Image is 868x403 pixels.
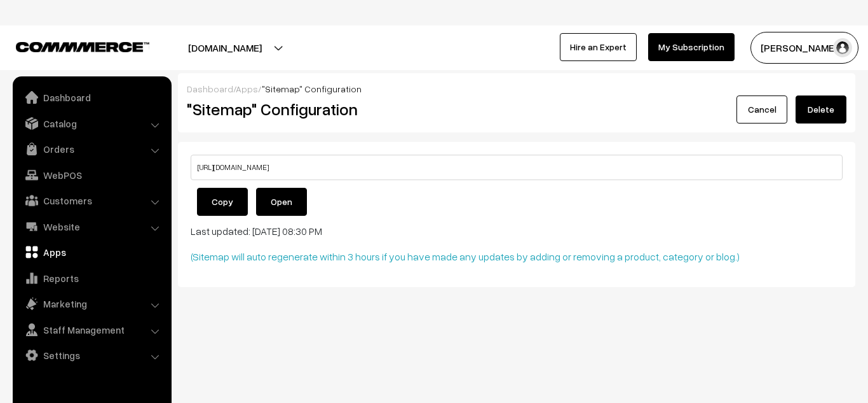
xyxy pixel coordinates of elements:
[16,215,167,238] a: Website
[16,241,167,264] a: Apps
[144,32,306,64] button: [DOMAIN_NAME]
[750,32,858,64] button: [PERSON_NAME]…
[16,318,167,341] a: Staff Management
[16,292,167,315] a: Marketing
[560,33,637,61] a: Hire an Expert
[262,83,362,94] span: "Sitemap" Configuration
[796,95,846,124] a: Delete
[191,223,843,239] p: Last updated: [DATE] 08:30 PM
[187,82,846,95] div: / /
[236,83,258,94] a: Apps
[16,344,167,367] a: Settings
[16,164,167,187] a: WebPOS
[191,249,843,264] p: (Sitemap will auto regenerate within 3 hours if you have made any updates by adding or removing a...
[16,138,167,160] a: Orders
[16,267,167,290] a: Reports
[16,42,149,52] img: COMMMERCE
[187,83,233,94] a: Dashboard
[197,188,248,216] button: Copy
[16,112,167,135] a: Catalog
[16,86,167,109] a: Dashboard
[256,188,307,216] a: Open
[648,33,735,61] a: My Subscription
[833,38,852,57] img: user
[187,99,620,119] h2: "Sitemap" Configuration
[16,38,127,53] a: COMMMERCE
[16,189,167,212] a: Customers
[736,95,787,124] a: Cancel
